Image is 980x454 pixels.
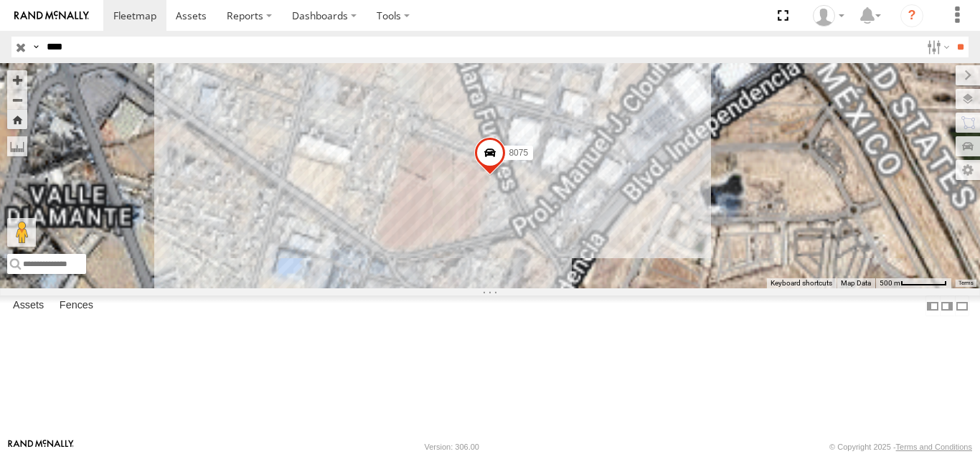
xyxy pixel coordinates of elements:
[30,37,42,57] label: Search Query
[958,280,974,285] a: Terms (opens in new tab)
[841,278,871,288] button: Map Data
[875,278,951,288] button: Map Scale: 500 m per 61 pixels
[7,136,27,156] label: Measure
[6,296,51,316] label: Assets
[7,90,27,110] button: Zoom out
[880,279,900,287] span: 500 m
[7,70,27,90] button: Zoom in
[921,37,952,57] label: Search Filter Options
[808,5,849,27] div: Daniel Lupio
[955,295,969,316] label: Hide Summary Table
[425,443,479,451] div: Version: 306.00
[7,218,36,247] button: Drag Pegman onto the map to open Street View
[771,278,832,288] button: Keyboard shortcuts
[896,443,972,451] a: Terms and Conditions
[956,160,980,180] label: Map Settings
[7,110,27,129] button: Zoom Home
[925,295,940,316] label: Dock Summary Table to the Left
[940,295,954,316] label: Dock Summary Table to the Right
[8,440,74,454] a: Visit our Website
[900,4,923,27] i: ?
[52,296,100,316] label: Fences
[14,11,89,21] img: rand-logo.svg
[509,148,528,158] span: 8075
[829,443,972,451] div: © Copyright 2025 -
